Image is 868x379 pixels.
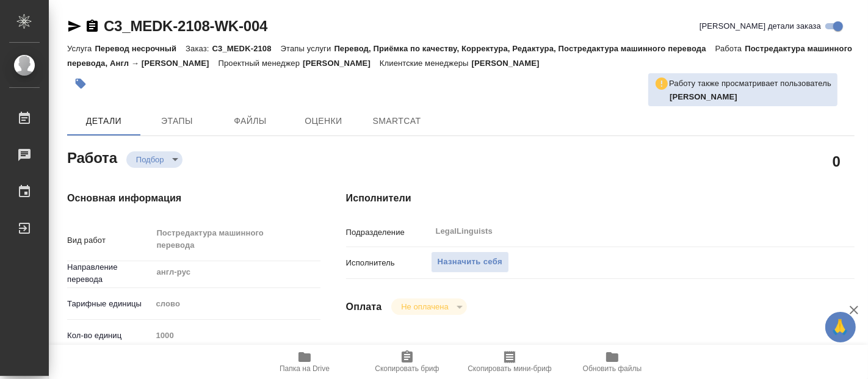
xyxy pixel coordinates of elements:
h4: Оплата [346,300,382,314]
p: Этапы услуги [281,44,335,53]
p: Клиентские менеджеры [380,59,472,68]
h4: Основная информация [67,191,297,206]
p: Подразделение [346,226,431,239]
p: [PERSON_NAME] [472,59,549,68]
span: SmartCat [367,114,426,129]
p: Перевод несрочный [95,44,186,53]
button: Назначить себя [431,251,509,273]
p: C3_MEDK-2108 [212,44,281,53]
p: Работу также просматривает пользователь [669,78,831,90]
span: Детали [74,114,133,129]
div: Подбор [391,298,466,315]
span: Оценки [294,114,353,129]
span: Скопировать мини-бриф [468,364,551,373]
p: Исполнитель [346,257,431,269]
p: Солдатенкова Татьяна [670,91,831,103]
h2: 0 [833,151,841,171]
h4: Исполнители [346,191,855,206]
button: Скопировать ссылку для ЯМессенджера [67,19,82,34]
span: Файлы [221,114,280,129]
span: Скопировать бриф [375,364,439,373]
p: Вид работ [67,234,151,247]
p: Тарифные единицы [67,298,151,310]
div: слово [151,294,320,314]
p: Заказ: [186,44,212,53]
input: Пустое поле [151,327,320,344]
span: Назначить себя [438,255,502,269]
span: Обновить файлы [583,364,642,373]
span: Папка на Drive [280,364,330,373]
p: Направление перевода [67,261,151,286]
p: Услуга [67,44,95,53]
button: Скопировать мини-бриф [458,345,561,379]
p: [PERSON_NAME] [303,59,380,68]
h4: Дополнительно [346,344,855,359]
span: 🙏 [830,314,851,340]
span: [PERSON_NAME] детали заказа [700,20,821,32]
p: Перевод, Приёмка по качеству, Корректура, Редактура, Постредактура машинного перевода [334,44,715,53]
button: Не оплачена [397,301,452,312]
button: Папка на Drive [253,345,356,379]
button: Подбор [132,154,168,165]
button: 🙏 [825,312,856,342]
h2: Работа [67,146,117,168]
button: Добавить тэг [67,70,94,97]
div: Подбор [126,151,183,168]
b: [PERSON_NAME] [670,92,737,101]
p: Проектный менеджер [219,59,303,68]
button: Обновить файлы [561,345,664,379]
p: Кол-во единиц [67,330,151,342]
button: Скопировать бриф [356,345,458,379]
a: C3_MEDK-2108-WK-004 [104,18,267,34]
span: Этапы [148,114,206,129]
p: Работа [715,44,745,53]
button: Скопировать ссылку [85,19,99,34]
